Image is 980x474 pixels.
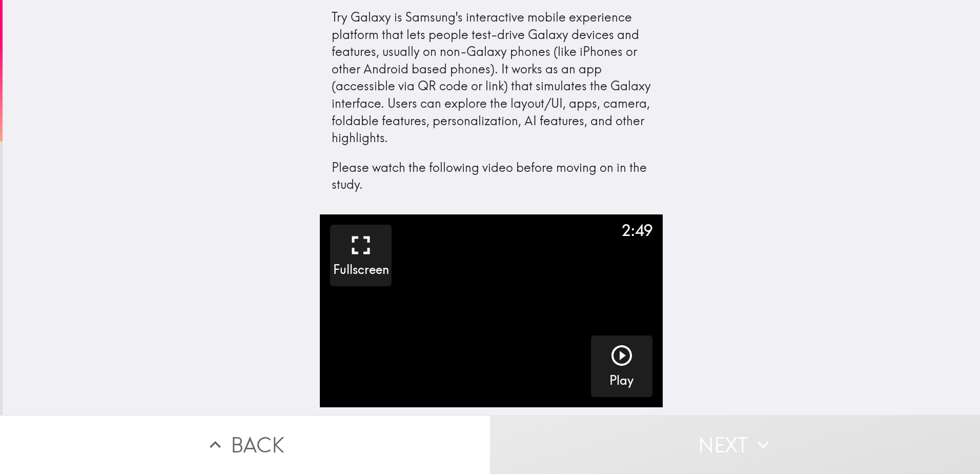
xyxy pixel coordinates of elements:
[332,159,651,193] p: Please watch the following video before moving on in the study.
[330,225,392,286] button: Fullscreen
[490,415,980,474] button: Next
[332,9,651,193] div: Try Galaxy is Samsung's interactive mobile experience platform that lets people test-drive Galaxy...
[591,335,652,397] button: Play
[622,220,652,241] div: 2:49
[609,372,634,389] h5: Play
[333,261,389,279] h5: Fullscreen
